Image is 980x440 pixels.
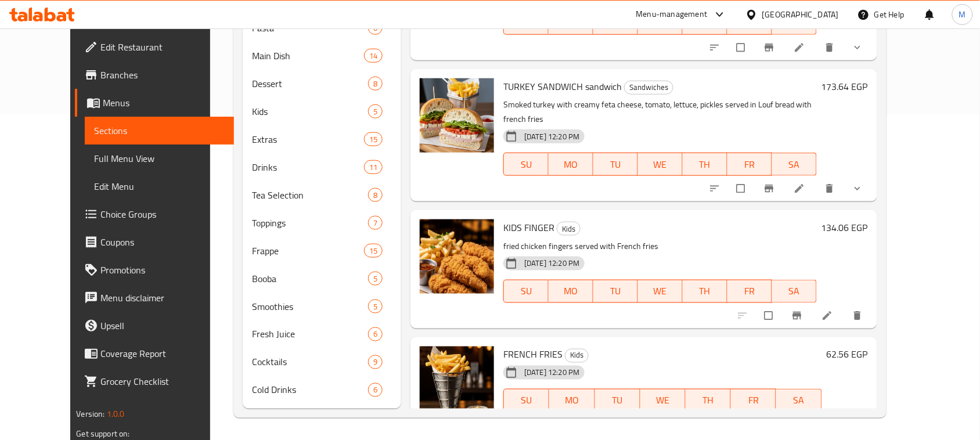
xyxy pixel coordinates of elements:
[252,216,368,230] span: Toppings
[549,153,593,176] button: MO
[364,132,383,146] div: items
[638,280,683,303] button: WE
[369,301,382,312] span: 5
[365,134,382,145] span: 15
[75,200,234,228] a: Choice Groups
[75,89,234,117] a: Menus
[503,153,549,176] button: SU
[503,78,622,95] span: TURKEY SANDWICH sandwich
[686,389,731,412] button: TH
[369,78,382,89] span: 8
[369,329,382,340] span: 6
[683,153,727,176] button: TH
[243,125,401,153] div: Extras15
[369,273,382,284] span: 5
[732,283,768,300] span: FR
[252,383,368,397] span: Cold Drinks
[732,156,768,173] span: FR
[643,156,678,173] span: WE
[252,77,368,91] div: Dessert
[243,153,401,181] div: Drinks11
[368,77,383,91] div: items
[420,347,494,421] img: FRENCH FRIES
[252,160,364,174] div: Drinks
[369,218,382,229] span: 7
[730,37,754,59] span: Select to update
[732,15,768,31] span: FR
[75,312,234,340] a: Upsell
[75,33,234,61] a: Edit Restaurant
[636,8,708,21] div: Menu-management
[845,303,873,329] button: delete
[369,385,382,396] span: 6
[598,283,633,300] span: TU
[565,349,589,363] div: Kids
[727,153,772,176] button: FR
[368,216,383,230] div: items
[85,145,234,172] a: Full Menu View
[730,178,754,200] span: Select to update
[243,320,401,348] div: Fresh Juice6
[852,183,863,194] svg: Show Choices
[75,61,234,89] a: Branches
[503,239,816,254] p: fried chicken fingers served with French fries
[100,374,225,388] span: Grocery Checklist
[624,81,673,95] div: Sandwiches
[553,15,589,31] span: MO
[107,406,125,421] span: 1.0.0
[243,237,401,265] div: Frappe15
[252,272,368,286] span: Booba
[76,406,105,421] span: Version:
[100,207,225,221] span: Choice Groups
[100,235,225,249] span: Coupons
[243,98,401,125] div: Kids5
[75,228,234,256] a: Coupons
[252,244,364,258] span: Frappe
[776,389,822,412] button: SA
[817,35,845,60] button: delete
[794,183,808,194] a: Edit menu item
[772,280,817,303] button: SA
[822,310,835,322] a: Edit menu item
[365,51,382,62] span: 14
[243,42,401,70] div: Main Dish14
[100,68,225,82] span: Branches
[756,176,784,201] button: Branch-specific-item
[365,246,382,257] span: 15
[845,176,873,201] button: show more
[640,389,686,412] button: WE
[817,176,845,201] button: delete
[794,42,808,53] a: Edit menu item
[252,132,364,146] span: Extras
[75,340,234,367] a: Coverage Report
[100,291,225,305] span: Menu disclaimer
[549,389,595,412] button: MO
[94,179,225,193] span: Edit Menu
[368,355,383,369] div: items
[503,98,816,127] p: Smoked turkey with creamy feta cheese, tomato, lettuce, pickles served in Louf bread with french ...
[103,96,225,110] span: Menus
[420,78,494,153] img: TURKEY SANDWICH sandwich
[565,349,588,362] span: Kids
[683,280,727,303] button: TH
[638,153,683,176] button: WE
[772,153,817,176] button: SA
[365,162,382,173] span: 11
[252,300,368,313] span: Smoothies
[554,392,590,409] span: MO
[252,327,368,341] div: Fresh Juice
[687,283,723,300] span: TH
[100,347,225,360] span: Coverage Report
[243,209,401,237] div: Toppings7
[756,35,784,60] button: Branch-specific-item
[822,78,868,95] h6: 173.64 EGP
[593,153,638,176] button: TU
[252,104,368,118] span: Kids
[252,355,368,369] span: Cocktails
